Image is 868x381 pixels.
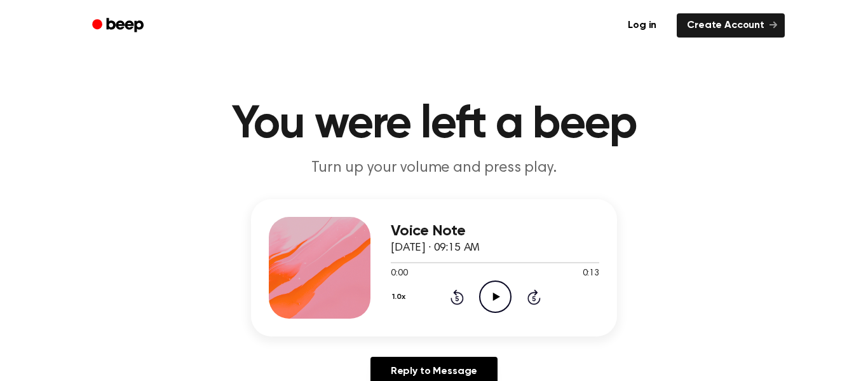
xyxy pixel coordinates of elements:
a: Log in [615,11,669,40]
h1: You were left a beep [109,102,759,148]
span: [DATE] · 09:15 AM [391,242,480,254]
a: Create Account [677,13,785,38]
a: Beep [83,13,155,38]
h3: Voice Note [391,223,599,240]
button: 1.0x [391,286,410,308]
span: 0:13 [583,267,599,281]
span: 0:00 [391,267,407,281]
p: Turn up your volume and press play. [190,158,678,179]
